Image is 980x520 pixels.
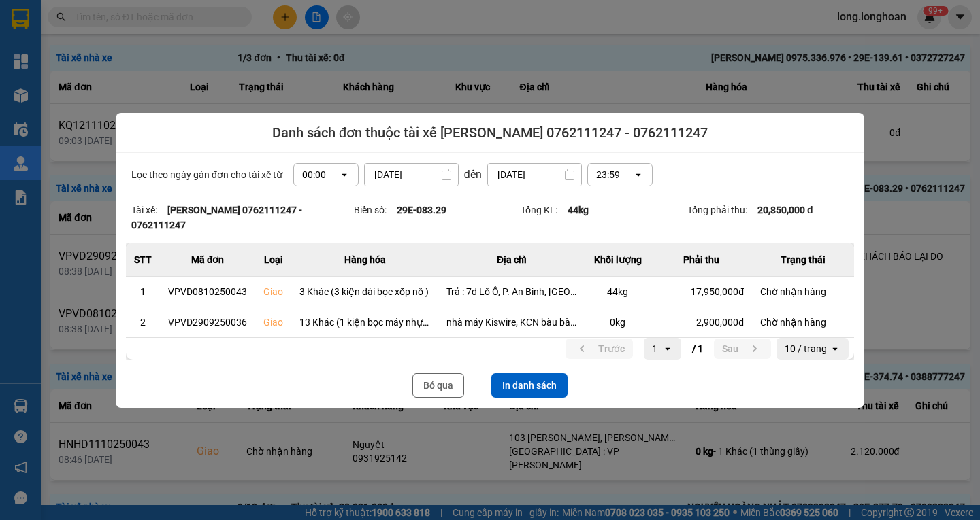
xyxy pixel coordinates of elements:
[365,164,458,186] input: Select a date.
[168,285,247,298] div: VPVD0810250043
[134,315,152,329] div: 2
[760,285,846,298] div: Chờ nhận hàng
[692,341,703,357] span: / 1
[752,243,854,277] th: Trạng thái
[134,285,152,298] div: 1
[131,205,302,230] strong: [PERSON_NAME] 0762111247 - 0762111247
[126,163,854,186] div: Lọc theo ngày gán đơn cho tài xế từ
[116,113,864,408] div: dialog
[757,205,813,215] strong: 20,850,000 đ
[299,285,430,298] div: 3 Khác (3 kiện dài bọc xốp nổ )
[830,343,840,354] svg: open
[299,315,430,329] div: 13 Khác (1 kiện bọc máy nhựa bọc FE +12 bao tải trắng )
[596,168,620,181] div: 23:59
[291,243,438,277] th: Hàng hóa
[593,315,642,329] div: 0 kg
[255,243,291,277] th: Loại
[488,164,581,186] input: Select a date.
[491,373,568,398] button: In danh sách
[566,339,633,359] button: previous page. current page 1 / 1
[354,203,521,232] div: Biển số:
[652,342,657,356] div: 1
[327,168,329,181] input: Selected 00:00. Select a time, 24-hour format.
[339,169,350,180] svg: open
[662,343,673,354] svg: open
[126,243,160,277] th: STT
[302,168,326,181] div: 00:00
[397,205,446,215] strong: 29E-083.29
[650,243,752,277] th: Phải thu
[521,203,687,232] div: Tổng KL:
[160,243,255,277] th: Mã đơn
[658,285,744,298] div: 17,950,000 đ
[593,285,642,298] div: 44 kg
[168,315,247,329] div: VPVD2909250036
[446,285,577,298] div: Trả : 7d Lồ Ô, P. An Bình, [GEOGRAPHIC_DATA], [GEOGRAPHIC_DATA]
[272,123,708,142] span: Danh sách đơn thuộc tài xế [PERSON_NAME] 0762111247 - 0762111247
[446,315,577,329] div: nhà máy Kiswire, KCN bàu bàng, [GEOGRAPHIC_DATA]
[438,243,585,277] th: Địa chỉ
[621,168,623,181] input: Selected 23:59. Select a time, 24-hour format.
[412,373,464,398] button: Bỏ qua
[785,342,827,356] div: 10 / trang
[658,315,744,329] div: 2,900,000 đ
[263,285,283,298] div: Giao
[585,243,650,277] th: Khối lượng
[633,169,644,180] svg: open
[263,315,283,329] div: Giao
[459,166,487,183] div: đến
[131,203,354,232] div: Tài xế:
[828,342,830,356] input: Selected 10 / trang.
[568,205,589,215] strong: 44 kg
[687,203,854,232] div: Tổng phải thu:
[760,315,846,329] div: Chờ nhận hàng
[714,339,771,359] button: next page. current page 1 / 1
